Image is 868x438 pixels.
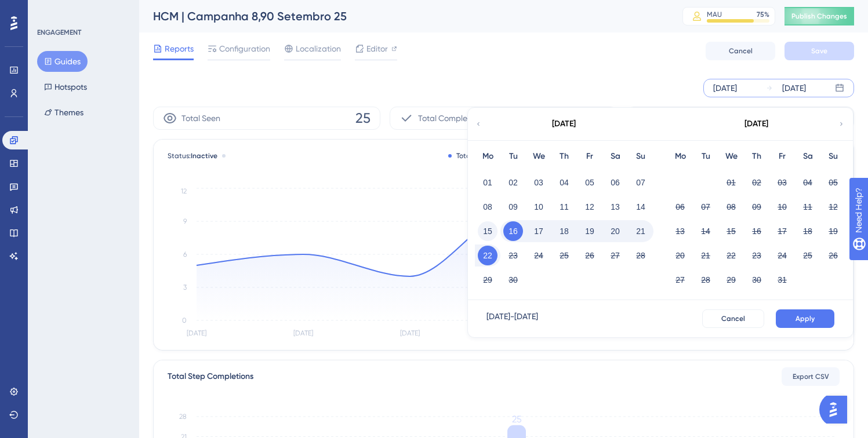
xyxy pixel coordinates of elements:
button: 17 [529,221,549,241]
tspan: 9 [183,217,187,225]
button: 25 [798,246,818,265]
button: Cancel [706,42,775,60]
div: Tu [693,149,718,163]
button: 25 [554,246,574,265]
button: 14 [631,197,651,217]
button: 16 [747,221,767,241]
div: Mo [475,149,500,163]
button: 21 [631,221,651,241]
tspan: 25 [512,414,522,425]
div: 75 % [757,10,769,19]
button: 15 [478,221,497,241]
button: 31 [772,270,792,290]
span: Editor [366,42,388,56]
span: Reports [165,42,194,56]
button: 29 [478,270,497,290]
button: Publish Changes [785,7,854,25]
button: 18 [798,221,818,241]
button: 06 [605,173,625,192]
button: Hotspots [37,76,94,97]
span: Cancel [729,46,753,56]
button: 01 [478,173,497,192]
button: 14 [696,221,716,241]
button: 04 [554,173,574,192]
button: 24 [772,246,792,265]
button: 20 [605,221,625,241]
button: 22 [721,246,741,265]
button: 12 [580,197,600,217]
button: 11 [554,197,574,217]
div: Su [628,149,653,163]
button: 17 [772,221,792,241]
tspan: 28 [179,413,187,421]
button: 27 [670,270,690,290]
button: 08 [721,197,741,217]
button: 05 [580,173,600,192]
button: Save [785,42,854,60]
tspan: [DATE] [293,329,313,337]
div: Total Step Completions [168,370,253,384]
button: 09 [503,197,523,217]
span: Cancel [721,314,745,323]
tspan: 0 [182,316,187,324]
span: Total Completion [418,111,481,125]
button: 16 [503,221,523,241]
button: 15 [721,221,741,241]
button: 02 [747,173,767,192]
span: Export CSV [793,372,829,381]
button: Apply [776,309,834,328]
button: 29 [721,270,741,290]
tspan: 12 [181,187,187,195]
div: Sa [795,149,820,163]
button: 27 [605,246,625,265]
span: Total Seen [181,111,220,125]
div: [DATE] [552,117,576,131]
button: 11 [798,197,818,217]
button: 06 [670,197,690,217]
button: 26 [580,246,600,265]
span: Save [811,46,827,56]
button: 02 [503,173,523,192]
button: 10 [772,197,792,217]
tspan: 3 [183,283,187,291]
span: Inactive [191,152,217,160]
div: We [718,149,744,163]
button: 13 [670,221,690,241]
button: 30 [503,270,523,290]
button: 18 [554,221,574,241]
button: 28 [631,246,651,265]
span: Localization [296,42,341,56]
button: 03 [772,173,792,192]
button: 19 [823,221,843,241]
button: 28 [696,270,716,290]
div: We [526,149,551,163]
tspan: 6 [183,250,187,258]
button: 01 [721,173,741,192]
button: 12 [823,197,843,217]
button: 10 [529,197,549,217]
span: Configuration [219,42,270,56]
div: [DATE] [782,81,806,95]
button: 08 [478,197,497,217]
span: Status: [168,151,217,160]
div: Su [820,149,846,163]
button: 26 [823,246,843,265]
button: Cancel [702,309,764,328]
button: 13 [605,197,625,217]
button: 24 [529,246,549,265]
button: 07 [631,173,651,192]
button: Export CSV [782,367,840,386]
button: 22 [478,246,497,265]
div: MAU [707,10,722,19]
button: 09 [747,197,767,217]
button: Guides [37,51,88,72]
div: Mo [667,149,693,163]
button: 19 [580,221,600,241]
span: Need Help? [27,3,72,17]
button: 04 [798,173,818,192]
span: Publish Changes [791,12,847,21]
div: Th [744,149,769,163]
div: Fr [577,149,602,163]
tspan: [DATE] [400,329,420,337]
